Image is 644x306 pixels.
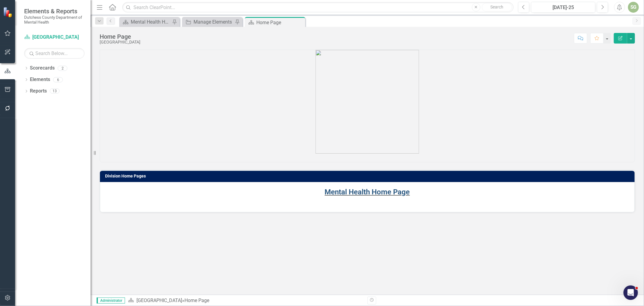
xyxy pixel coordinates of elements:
[121,18,171,26] a: Mental Health Home Page
[325,188,410,196] a: Mental Health Home Page
[30,65,55,72] a: Scorecards
[50,89,59,94] div: 13
[490,5,503,9] span: Search
[30,88,47,95] a: Reports
[194,18,233,26] div: Manage Elements
[105,174,632,178] h3: Division Home Pages
[531,2,595,13] button: [DATE]-25
[24,34,85,41] a: [GEOGRAPHIC_DATA]
[100,40,140,44] div: [GEOGRAPHIC_DATA]
[131,18,171,26] div: Mental Health Home Page
[256,19,304,26] div: Home Page
[316,50,419,154] img: blobid0.jpg
[128,297,363,304] div: »
[533,4,593,11] div: [DATE]-25
[24,48,85,59] input: Search Below...
[58,66,67,71] div: 2
[122,2,514,13] input: Search ClearPoint...
[136,298,182,303] a: [GEOGRAPHIC_DATA]
[30,76,50,83] a: Elements
[53,77,63,82] div: 6
[24,15,85,25] small: Dutchess County Department of Mental Health
[623,285,638,300] iframe: Intercom live chat
[24,8,85,15] span: Elements & Reports
[3,7,14,17] img: ClearPoint Strategy
[97,298,125,304] span: Administrator
[184,298,209,303] div: Home Page
[628,2,639,13] button: SG
[100,33,140,40] div: Home Page
[482,3,512,11] button: Search
[184,18,233,26] a: Manage Elements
